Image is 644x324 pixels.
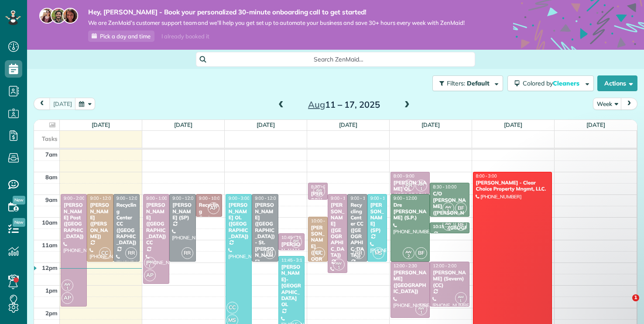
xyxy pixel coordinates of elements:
[416,185,427,193] small: 1
[264,247,276,259] span: RR
[208,202,219,214] span: AP
[45,310,58,317] span: 2pm
[393,269,428,295] div: [PERSON_NAME] ([GEOGRAPHIC_DATA])
[254,202,275,265] div: [PERSON_NAME] ([GEOGRAPHIC_DATA]) - St. [PERSON_NAME]
[403,252,414,260] small: 2
[336,261,342,266] span: AW
[504,121,523,128] a: [DATE]
[394,263,417,269] span: 12:00 - 2:30
[281,241,302,279] div: [PERSON_NAME] ([GEOGRAPHIC_DATA])
[144,269,156,281] span: AP
[433,184,456,190] span: 8:30 - 10:00
[443,224,454,232] small: 2
[51,8,66,24] img: jorge-587dff0eeaa6aab1f244e6dc62b8924c3b6ad411094392a53c71c6c4a576187d.jpg
[228,202,249,239] div: [PERSON_NAME] OL ([GEOGRAPHIC_DATA])
[88,31,154,42] a: Pick a day and time
[281,264,302,308] div: [PERSON_NAME]-[GEOGRAPHIC_DATA] OL
[403,180,414,191] span: RR
[89,202,110,239] div: [PERSON_NAME] ([PERSON_NAME])
[90,195,113,201] span: 9:00 - 12:00
[433,263,456,269] span: 12:00 - 2:00
[172,195,196,201] span: 9:00 - 12:00
[45,174,58,181] span: 8am
[597,75,637,91] button: Actions
[432,75,503,91] button: Filters: Default
[45,287,58,294] span: 1pm
[405,249,412,254] span: AW
[281,257,305,263] span: 11:45 - 3:15
[62,292,73,304] span: AP
[614,294,635,315] iframe: Intercom live chat
[370,195,394,201] span: 9:00 - 12:00
[147,259,153,264] span: AW
[291,241,301,249] small: 1
[62,284,73,293] small: 1
[432,269,467,288] div: [PERSON_NAME] (Severn) (CC)
[308,99,325,110] span: Aug
[393,202,428,221] div: Dre [PERSON_NAME] (S.P.)
[174,121,193,128] a: [DATE]
[146,195,167,201] span: 9:00 - 1:00
[182,247,193,259] span: RR
[293,238,299,243] span: AW
[144,262,155,270] small: 1
[88,8,465,17] strong: Hey, [PERSON_NAME] - Book your personalized 30-minute onboarding call to get started!
[229,195,250,201] span: 9:00 - 3:00
[394,195,417,201] span: 9:00 - 12:00
[100,33,151,40] span: Pick a day and time
[99,247,111,259] span: CC
[393,180,428,211] div: [PERSON_NAME] OL ([GEOGRAPHIC_DATA]) - EASI
[314,191,325,199] small: 1
[416,308,427,317] small: 1
[350,195,374,201] span: 9:00 - 12:00
[116,195,140,201] span: 9:00 - 12:00
[311,225,325,287] div: [PERSON_NAME] ([GEOGRAPHIC_DATA]) OL
[443,207,454,215] small: 2
[553,79,581,87] span: Cleaners
[172,202,193,221] div: [PERSON_NAME] (SP)
[62,8,78,24] img: michelle-19f622bdf1676172e81f8f8fba1fb50e276960ebfe0243fe18214015130c80e4.jpg
[632,294,639,301] span: 1
[257,121,275,128] a: [DATE]
[621,98,637,109] button: next
[255,195,278,201] span: 9:00 - 12:00
[42,242,58,249] span: 11am
[64,195,85,201] span: 9:00 - 2:00
[313,247,325,259] span: CC
[523,79,582,87] span: Colored by
[458,294,464,299] span: AW
[45,151,58,158] span: 7am
[394,173,414,179] span: 8:00 - 9:00
[370,202,384,233] div: [PERSON_NAME] (SP)
[333,263,344,272] small: 1
[42,135,58,142] span: Tasks
[421,121,440,128] a: [DATE]
[92,121,110,128] a: [DATE]
[13,196,25,205] span: New
[330,202,345,258] div: [PERSON_NAME] ([GEOGRAPHIC_DATA])
[156,31,214,42] div: I already booked it
[467,79,490,87] span: Default
[428,75,503,91] a: Filters: Default
[13,218,25,227] span: New
[455,202,467,214] span: BF
[432,191,467,241] div: C/O [PERSON_NAME] ([PERSON_NAME]) OL - Regatta Condominiums
[42,219,58,226] span: 10am
[199,195,223,201] span: 9:00 - 10:00
[311,218,337,224] span: 10:00 - 12:00
[353,247,365,259] span: RR
[593,98,622,109] button: Week
[507,75,594,91] button: Colored byCleaners
[49,98,76,109] button: [DATE]
[34,98,50,109] button: prev
[455,219,467,231] span: BF
[316,188,322,192] span: AW
[586,121,605,128] a: [DATE]
[476,173,497,179] span: 8:00 - 3:00
[373,247,384,259] span: MS
[311,184,332,190] span: 8:30 - 9:15
[350,202,364,258] div: Recycling Center CC ([GEOGRAPHIC_DATA])
[445,205,452,209] span: AW
[415,247,427,259] span: BF
[226,302,238,314] span: CC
